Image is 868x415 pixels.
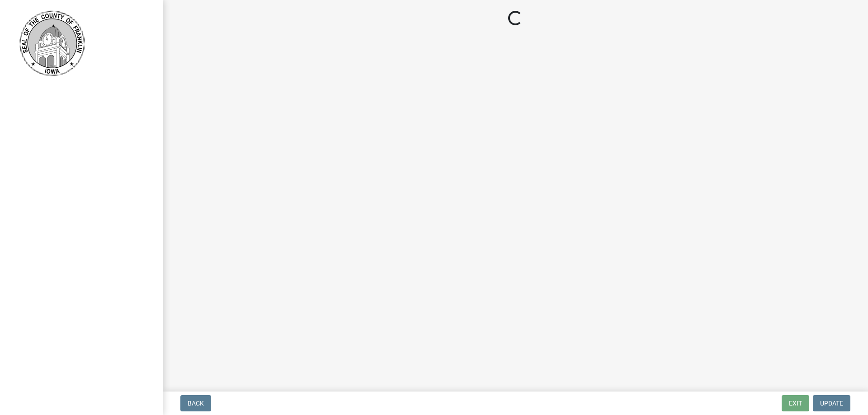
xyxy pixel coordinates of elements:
span: Back [188,400,204,407]
button: Back [180,395,211,411]
img: Franklin County, Iowa [18,9,86,77]
button: Exit [782,395,809,411]
button: Update [813,395,850,411]
span: Update [820,400,843,407]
